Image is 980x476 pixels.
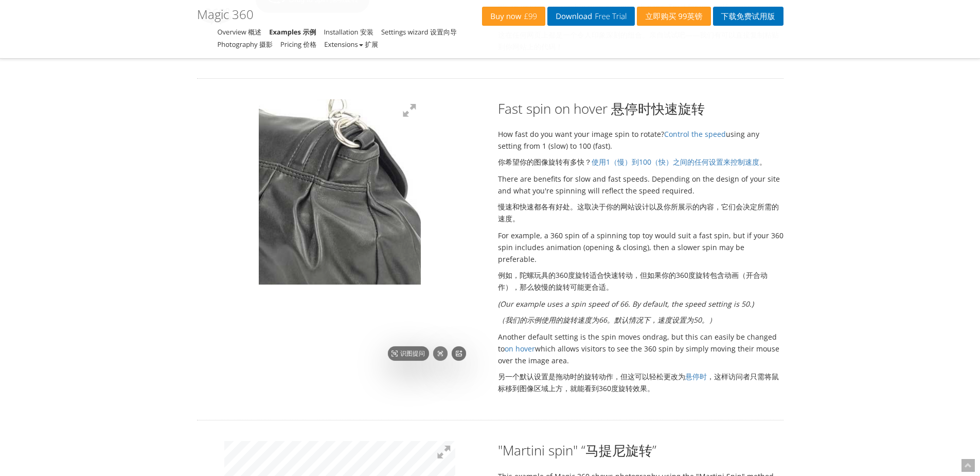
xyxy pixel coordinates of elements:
[592,12,627,21] span: Free Trial
[197,8,257,21] h1: Magic 360
[685,372,707,381] a: 悬停时
[592,157,759,167] a: 使用1（慢）到100（快）之间的任何设置来控制速度
[365,40,378,49] span: 扩展
[280,40,316,49] a: Pricing 价格
[498,157,767,167] span: 你希望你的图像旋转有多快？ 。
[637,7,710,26] a: 立即购买 99英镑
[713,7,783,26] a: 下载免费试用版
[269,27,316,37] a: Examples 示例
[581,441,656,460] span: “马提尼旋转”
[498,372,779,393] span: 另一个默认设置是拖动时的旋转动作，但这可以轻松更改为 ，这样访问者只需将鼠标移到图像区域上方，就能看到360度旋转效果。
[303,40,316,49] span: 价格
[611,99,705,118] span: 悬停时快速旋转
[248,27,261,37] span: 概述
[498,128,783,168] p: How fast do you want your image spin to rotate? using any setting from 1 (slow) to 100 (fast).
[302,27,316,37] span: 示例
[498,441,783,460] h2: "Martini spin"
[498,331,783,394] p: Another default setting is the spin moves ondrag, but this can easily be changed to which allows ...
[498,202,779,223] span: 慢速和快速都各有好处。这取决于你的网站设计以及你所展示的内容，它们会决定所需的速度。
[218,27,262,37] a: Overview 概述
[259,40,273,49] span: 摄影
[381,27,457,37] a: Settings wizard 设置向导
[498,173,783,224] p: There are benefits for slow and fast speeds. Depending on the design of your site and what you're...
[498,230,783,293] p: For example, a 360 spin of a spinning top toy would suit a fast spin, but if your 360 spin includ...
[664,129,726,139] a: Control the speed
[498,299,783,326] em: (Our example uses a spin speed of 66. By default, the speed setting is 50.)
[430,27,457,37] span: 设置向导
[324,27,373,37] a: Installation 安装
[218,40,273,49] a: Photography 摄影
[547,7,635,26] a: DownloadFree Trial
[522,12,538,21] span: £99
[505,344,535,354] a: on hover
[498,99,783,118] h2: Fast spin on hover
[324,40,378,49] a: Extensions 扩展
[498,315,716,325] span: （我们的示例使用的旋转速度为66。默认情况下，速度设置为50。）
[498,270,768,292] span: 例如，陀螺玩具的360度旋转适合快速转动，但如果你的360度旋转包含动画（开合动作），那么较慢的旋转可能更合适。
[482,7,545,26] a: Buy now£99
[360,27,373,37] span: 安装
